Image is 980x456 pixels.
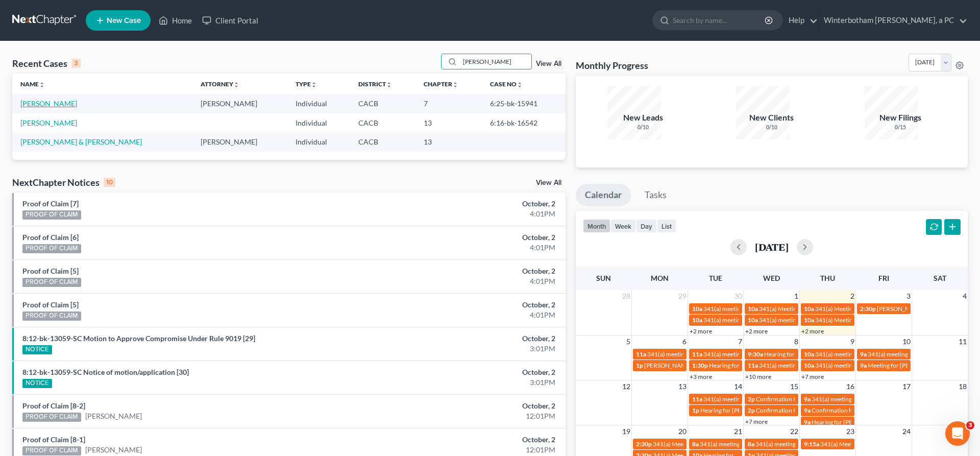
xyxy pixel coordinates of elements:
a: +10 more [745,373,771,380]
span: 30 [733,290,743,302]
button: day [636,219,657,233]
div: October, 2 [384,435,555,445]
span: 341(a) meeting for [PERSON_NAME] [703,350,802,358]
span: 10a [804,350,814,358]
span: 10a [692,316,702,324]
span: 10 [901,335,912,348]
span: 4 [962,290,968,302]
td: CACB [350,113,415,132]
a: Proof of Claim [7] [22,199,79,208]
a: Help [783,11,818,30]
a: Nameunfold_more [20,80,45,88]
span: 24 [901,425,912,438]
div: 3 [71,59,81,68]
span: 10a [804,316,814,324]
div: 4:01PM [384,276,555,286]
span: 16 [845,380,855,393]
div: PROOF OF CLAIM [22,311,81,321]
span: 9:30a [748,350,763,358]
span: 29 [677,290,688,302]
span: Wed [763,274,780,282]
span: 18 [958,380,968,393]
div: October, 2 [384,199,555,209]
a: Case Nounfold_more [490,80,523,88]
a: +3 more [690,373,712,380]
span: 6 [681,335,688,348]
span: 12 [621,380,631,393]
span: 11a [748,362,758,369]
a: Proof of Claim [5] [22,267,79,275]
span: 8a [692,440,699,448]
span: 11 [958,335,968,348]
span: 11a [692,395,702,403]
span: 1 [793,290,799,302]
span: 341(a) meeting for [PERSON_NAME] [PERSON_NAME] [815,362,963,369]
span: Sun [596,274,611,282]
h2: [DATE] [755,242,789,252]
span: 10a [748,316,758,324]
a: Home [154,11,197,30]
span: 9a [804,406,811,414]
span: 2 [849,290,855,302]
span: 8a [748,440,754,448]
span: 341(a) meeting for [PERSON_NAME] and [PERSON_NAME] [812,395,970,403]
a: [PERSON_NAME] [85,445,142,455]
div: PROOF OF CLAIM [22,210,81,220]
a: +7 more [801,373,824,380]
div: October, 2 [384,401,555,411]
td: [PERSON_NAME] [192,94,288,113]
span: Hearing for [PERSON_NAME] and [PERSON_NAME] [709,362,849,369]
a: [PERSON_NAME] [85,411,142,421]
div: Recent Cases [12,57,81,69]
span: 8 [793,335,799,348]
a: +2 more [745,327,768,335]
a: 8:12-bk-13059-SC Motion to Approve Compromise Under Rule 9019 [29] [22,334,255,343]
i: unfold_more [452,82,458,88]
div: October, 2 [384,300,555,310]
td: 13 [415,113,482,132]
span: 341(a) Meeting for [PERSON_NAME] & [PERSON_NAME] [759,305,912,313]
div: October, 2 [384,266,555,276]
span: 1p [636,362,643,369]
a: [PERSON_NAME] & [PERSON_NAME] [20,137,142,146]
span: Thu [820,274,835,282]
a: Proof of Claim [5] [22,300,79,309]
a: Typeunfold_more [296,80,317,88]
span: 23 [845,425,855,438]
span: 341(a) Meeting for [PERSON_NAME] and [PERSON_NAME] [815,316,974,324]
span: 341(a) meeting for [PERSON_NAME] [815,350,914,358]
span: 17 [901,380,912,393]
span: 341(a) Meeting for [PERSON_NAME] [653,440,752,448]
td: Individual [287,132,350,151]
div: 0/15 [865,124,936,131]
a: Proof of Claim [8-1] [22,435,85,444]
a: Proof of Claim [8-2] [22,401,85,410]
span: 15 [789,380,799,393]
span: Mon [651,274,669,282]
div: NextChapter Notices [12,176,115,188]
div: New Clients [736,112,807,124]
span: 2p [748,395,755,403]
a: Proof of Claim [6] [22,233,79,242]
td: Individual [287,113,350,132]
i: unfold_more [386,82,392,88]
span: 9 [849,335,855,348]
span: 10a [748,305,758,313]
span: Tue [709,274,722,282]
span: 9a [860,362,867,369]
div: October, 2 [384,232,555,243]
span: 3 [966,421,974,429]
span: [PERSON_NAME] 341(a) [GEOGRAPHIC_DATA] [644,362,774,369]
a: Calendar [576,184,631,206]
span: 9:15a [804,440,819,448]
div: NOTICE [22,345,52,354]
span: 341(a) Meeting for [PERSON_NAME] and [PERSON_NAME] [815,305,974,313]
div: PROOF OF CLAIM [22,278,81,287]
h3: Monthly Progress [576,59,648,71]
i: unfold_more [39,82,45,88]
td: [PERSON_NAME] [192,132,288,151]
div: PROOF OF CLAIM [22,244,81,253]
a: Attorneyunfold_more [201,80,239,88]
span: 14 [733,380,743,393]
a: View All [536,179,561,186]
